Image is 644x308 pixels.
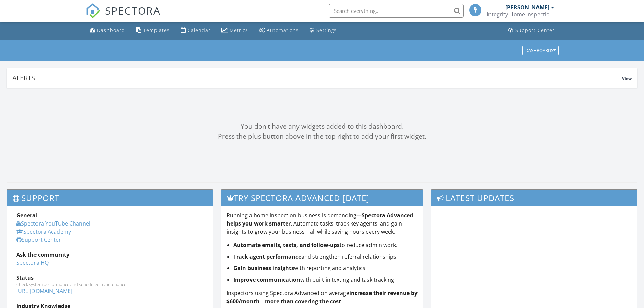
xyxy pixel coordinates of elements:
[522,46,559,55] button: Dashboards
[506,24,557,37] a: Support Center
[12,73,622,82] div: Alerts
[233,264,294,272] strong: Gain business insights
[86,3,100,18] img: The Best Home Inspection Software - Spectora
[226,211,418,236] p: Running a home inspection business is demanding— . Automate tasks, track key agents, and gain ins...
[16,282,204,287] div: Check system performance and scheduled maintenance.
[7,190,213,206] h3: Support
[86,9,161,23] a: SPECTORA
[87,24,128,37] a: Dashboard
[97,27,125,33] div: Dashboard
[233,241,418,249] li: to reduce admin work.
[307,24,339,37] a: Settings
[233,264,418,272] li: with reporting and analytics.
[226,212,413,227] strong: Spectora Advanced helps you work smarter
[16,287,72,295] a: [URL][DOMAIN_NAME]
[188,27,211,33] div: Calendar
[16,259,49,266] a: Spectora HQ
[622,76,632,81] span: View
[16,236,61,243] a: Support Center
[219,24,251,37] a: Metrics
[487,11,554,18] div: Integrity Home Inspections of Florida, LLC
[233,276,300,283] strong: Improve communication
[256,24,302,37] a: Automations (Basic)
[133,24,172,37] a: Templates
[7,132,637,141] div: Press the plus button above in the top right to add your first widget.
[525,48,556,53] div: Dashboards
[16,228,71,235] a: Spectora Academy
[178,24,213,37] a: Calendar
[230,27,248,33] div: Metrics
[431,190,637,206] h3: Latest Updates
[505,4,549,11] div: [PERSON_NAME]
[226,289,418,305] strong: increase their revenue by $600/month—more than covering the cost
[7,122,637,132] div: You don't have any widgets added to this dashboard.
[16,220,90,227] a: Spectora YouTube Channel
[16,212,38,219] strong: General
[329,4,464,18] input: Search everything...
[233,253,301,260] strong: Track agent performance
[267,27,299,33] div: Automations
[233,253,418,261] li: and strengthen referral relationships.
[233,241,340,249] strong: Automate emails, texts, and follow-ups
[143,27,170,33] div: Templates
[515,27,555,33] div: Support Center
[105,3,161,18] span: SPECTORA
[221,190,423,206] h3: Try spectora advanced [DATE]
[226,289,418,305] p: Inspectors using Spectora Advanced on average .
[16,251,204,259] div: Ask the community
[16,274,204,282] div: Status
[233,276,418,284] li: with built-in texting and task tracking.
[316,27,337,33] div: Settings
